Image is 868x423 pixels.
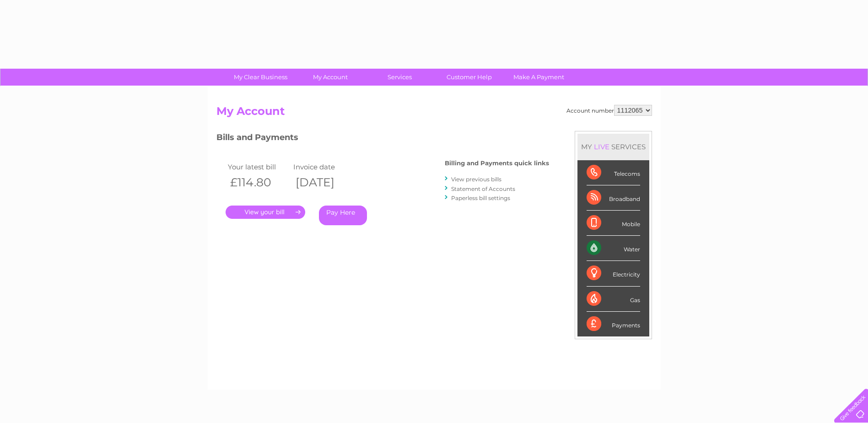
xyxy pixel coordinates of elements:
[319,206,367,225] a: Pay Here
[223,69,298,86] a: My Clear Business
[291,173,357,192] th: [DATE]
[587,261,640,286] div: Electricity
[292,69,368,86] a: My Account
[451,176,501,183] a: View previous bills
[431,69,507,86] a: Customer Help
[216,131,549,147] h3: Bills and Payments
[587,236,640,261] div: Water
[216,105,652,122] h2: My Account
[226,173,291,192] th: £114.80
[226,161,291,173] td: Your latest bill
[451,185,515,192] a: Statement of Accounts
[577,134,649,160] div: MY SERVICES
[587,185,640,211] div: Broadband
[362,69,437,86] a: Services
[451,195,510,201] a: Paperless bill settings
[566,105,652,116] div: Account number
[587,160,640,185] div: Telecoms
[587,287,640,312] div: Gas
[226,206,305,219] a: .
[445,160,549,167] h4: Billing and Payments quick links
[291,161,357,173] td: Invoice date
[501,69,577,86] a: Make A Payment
[592,142,611,151] div: LIVE
[587,211,640,236] div: Mobile
[587,312,640,336] div: Payments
